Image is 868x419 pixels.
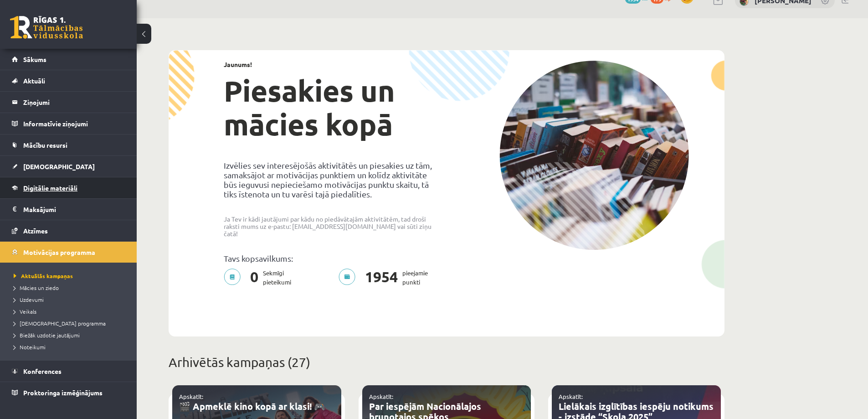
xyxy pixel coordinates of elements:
span: Mācies un ziedo [14,284,59,291]
a: Aktuāli [12,70,125,91]
a: Proktoringa izmēģinājums [12,382,125,403]
span: Biežāk uzdotie jautājumi [14,331,80,339]
span: Digitālie materiāli [23,184,77,192]
a: Sākums [12,49,125,70]
span: Atzīmes [23,227,48,235]
a: Apskatīt: [559,393,583,400]
a: Noteikumi [14,343,128,351]
span: [DEMOGRAPHIC_DATA] [23,162,95,171]
span: Uzdevumi [14,296,44,303]
a: [DEMOGRAPHIC_DATA] [12,156,125,177]
p: Ja Tev ir kādi jautājumi par kādu no piedāvātajām aktivitātēm, tad droši raksti mums uz e-pastu: ... [224,215,440,237]
a: Mācību resursi [12,134,125,155]
a: [DEMOGRAPHIC_DATA] programma [14,319,128,327]
a: Apskatīt: [179,393,203,400]
span: Sākums [23,55,46,63]
a: Rīgas 1. Tālmācības vidusskola [10,16,83,39]
span: Noteikumi [14,343,46,351]
legend: Informatīvie ziņojumi [23,113,125,134]
span: Aktuālās kampaņas [14,272,73,279]
a: Konferences [12,361,125,382]
a: Biežāk uzdotie jautājumi [14,331,128,339]
a: Mācies un ziedo [14,284,128,292]
a: Informatīvie ziņojumi [12,113,125,134]
p: Arhivētās kampaņas (27) [169,353,724,372]
span: 0 [246,269,263,287]
a: Veikals [14,307,128,316]
p: Tavs kopsavilkums: [224,253,440,263]
a: Apskatīt: [369,393,393,400]
legend: Maksājumi [23,199,125,220]
a: Maksājumi [12,199,125,220]
strong: Jaunums! [224,60,252,68]
p: Izvēlies sev interesējošās aktivitātēs un piesakies uz tām, samaksājot ar motivācijas punktiem un... [224,160,440,199]
legend: Ziņojumi [23,92,125,113]
a: Uzdevumi [14,295,128,304]
img: campaign-image-1c4f3b39ab1f89d1fca25a8facaab35ebc8e40cf20aedba61fd73fb4233361ac.png [499,61,689,250]
span: 1954 [360,269,402,287]
a: Digitālie materiāli [12,177,125,198]
span: Aktuāli [23,77,45,85]
span: [DEMOGRAPHIC_DATA] programma [14,320,106,327]
a: Atzīmes [12,220,125,241]
span: Proktoringa izmēģinājums [23,388,103,397]
h1: Piesakies un mācies kopā [224,74,440,141]
p: Sekmīgi pieteikumi [224,269,297,287]
a: 🎬 Apmeklē kino kopā ar klasi! 🎮 [179,400,325,412]
a: Motivācijas programma [12,242,125,263]
span: Mācību resursi [23,141,67,149]
span: Veikals [14,308,36,315]
a: Aktuālās kampaņas [14,272,128,280]
a: Ziņojumi [12,92,125,113]
span: Motivācijas programma [23,248,95,256]
span: Konferences [23,367,62,375]
p: pieejamie punkti [339,269,433,287]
